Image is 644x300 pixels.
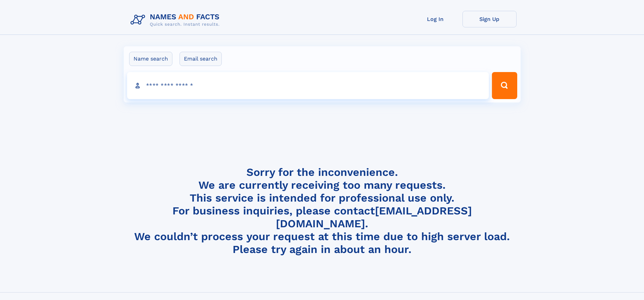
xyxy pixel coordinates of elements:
[492,72,517,99] button: Search Button
[408,11,462,27] a: Log In
[128,11,225,29] img: Logo Names and Facts
[127,72,489,99] input: search input
[276,204,472,230] a: [EMAIL_ADDRESS][DOMAIN_NAME]
[180,52,222,66] label: Email search
[462,11,517,27] a: Sign Up
[129,52,172,66] label: Name search
[128,166,517,256] h4: Sorry for the inconvenience. We are currently receiving too many requests. This service is intend...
